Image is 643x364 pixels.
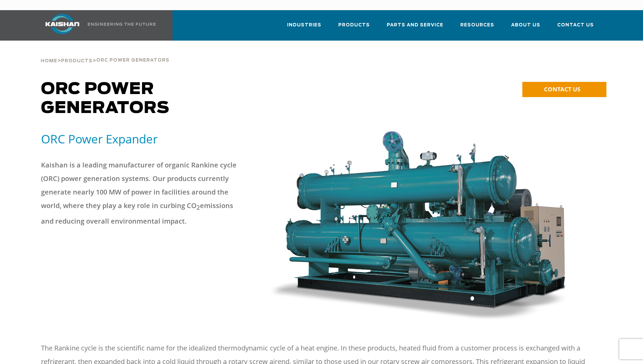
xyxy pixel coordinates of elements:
[61,58,93,64] a: Products
[387,21,443,29] span: Parts and Service
[41,59,57,63] span: Home
[511,16,540,39] a: About Us
[287,21,321,29] span: Industries
[557,16,594,39] a: Contact Us
[61,59,93,63] span: Products
[522,82,606,97] a: CONTACT US
[41,41,169,66] div: > >
[338,21,370,29] span: Products
[96,58,169,63] span: ORC Power Generators
[460,21,494,29] span: Resources
[37,14,88,34] img: kaishan logo
[88,23,156,26] img: Engineering the future
[460,16,494,39] a: Resources
[41,131,261,146] h5: ORC Power Expander
[41,58,57,64] a: Home
[41,81,169,116] span: ORC Power Generators
[287,16,321,39] a: Industries
[37,10,157,41] a: Kaishan USA
[544,85,580,93] span: CONTACT US
[41,158,238,228] p: Kaishan is a leading manufacturer of organic Rankine cycle (ORC) power generation systems. Our pr...
[269,131,569,321] img: machine
[511,21,540,29] span: About Us
[197,204,200,211] sub: 2
[338,16,370,39] a: Products
[387,16,443,39] a: Parts and Service
[557,21,594,29] span: Contact Us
